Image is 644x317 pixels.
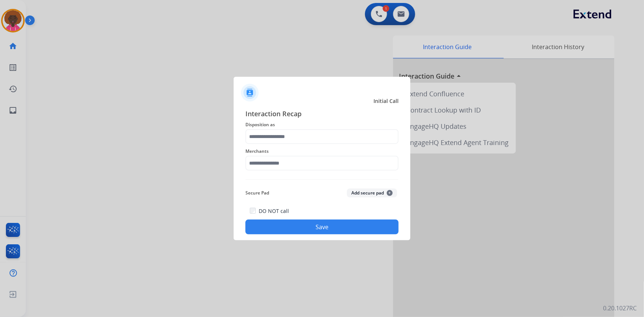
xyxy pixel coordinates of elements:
[245,147,399,156] span: Merchants
[245,179,399,180] img: contact-recap-line.svg
[347,189,397,197] button: Add secure pad+
[245,120,399,129] span: Disposition as
[603,304,637,313] p: 0.20.1027RC
[245,220,399,234] button: Save
[241,84,259,101] img: contactIcon
[373,97,399,105] span: Initial Call
[259,207,289,215] label: DO NOT call
[245,189,269,197] span: Secure Pad
[387,190,393,196] span: +
[245,108,399,120] span: Interaction Recap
